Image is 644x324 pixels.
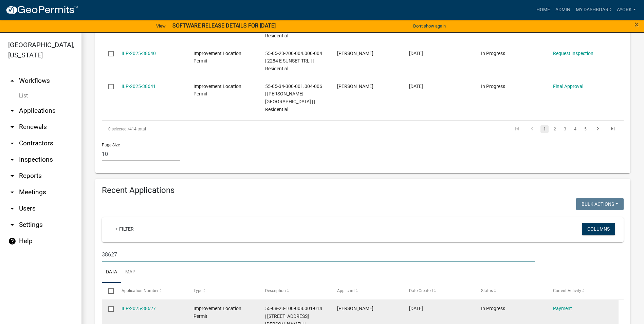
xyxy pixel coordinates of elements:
i: arrow_drop_up [8,77,16,85]
a: Final Approval [553,84,583,89]
span: × [634,20,639,29]
span: Status [481,288,493,293]
a: Data [102,262,121,283]
span: 0 selected / [108,127,129,131]
span: Type [194,288,202,293]
button: Columns [582,223,615,235]
span: Improvement Location Permit [194,84,241,97]
i: arrow_drop_down [8,188,16,196]
span: Current Activity [553,288,581,293]
span: In Progress [481,306,505,311]
button: Don't show again [410,20,448,32]
a: Home [534,3,553,16]
span: Description [265,288,286,293]
input: Search for applications [102,248,535,262]
a: ILP-2025-38627 [122,306,156,311]
a: ILP-2025-38640 [122,51,156,56]
i: arrow_drop_down [8,204,16,213]
i: arrow_drop_down [8,107,16,115]
span: 09/23/2025 [409,306,423,311]
a: Map [121,262,140,283]
a: go to next page [591,125,604,133]
button: Close [634,20,639,29]
a: Request Inspection [553,51,593,56]
a: 5 [581,125,589,133]
span: Application Number [122,288,159,293]
a: 3 [561,125,569,133]
span: 55-05-23-200-004.000-004 | 2284 E SUNSET TRL | | Residential [265,51,322,72]
li: page 3 [560,123,570,135]
datatable-header-cell: Type [187,283,259,299]
span: James Williams [337,51,373,56]
span: 09/30/2025 [409,84,423,89]
a: View [153,20,168,32]
a: go to first page [511,125,523,133]
i: arrow_drop_down [8,172,16,180]
span: Date Created [409,288,433,293]
a: go to previous page [526,125,538,133]
span: Improvement Location Permit [194,51,241,64]
button: Bulk Actions [576,198,624,210]
datatable-header-cell: Current Activity [547,283,619,299]
a: + Filter [110,223,139,235]
i: arrow_drop_down [8,123,16,131]
span: In Progress [481,84,505,89]
span: 55-05-34-300-001.004-006 | ROBB HILL RD | | Residential [265,84,322,112]
i: arrow_drop_down [8,156,16,164]
datatable-header-cell: Application Number [115,283,187,299]
a: 1 [540,125,549,133]
a: ayork [614,3,639,16]
a: 2 [551,125,559,133]
a: go to last page [606,125,619,133]
a: ILP-2025-38641 [122,84,156,89]
span: Improvement Location Permit [194,306,241,319]
i: arrow_drop_down [8,139,16,147]
datatable-header-cell: Date Created [403,283,475,299]
i: arrow_drop_down [8,221,16,229]
span: Randy dickman [337,306,373,311]
a: Admin [553,3,573,16]
a: 4 [571,125,579,133]
span: 09/30/2025 [409,51,423,56]
i: help [8,237,16,245]
li: page 5 [580,123,590,135]
li: page 4 [570,123,580,135]
li: page 1 [539,123,550,135]
datatable-header-cell: Select [102,283,115,299]
span: In Progress [481,51,505,56]
strong: SOFTWARE RELEASE DETAILS FOR [DATE] [172,22,276,29]
span: Applicant [337,288,355,293]
datatable-header-cell: Description [259,283,331,299]
li: page 2 [550,123,560,135]
datatable-header-cell: Status [475,283,547,299]
a: Payment [553,306,572,311]
a: My Dashboard [573,3,614,16]
datatable-header-cell: Applicant [331,283,403,299]
h4: Recent Applications [102,185,624,195]
div: 414 total [102,121,308,138]
span: Tiffany Inglert [337,84,373,89]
